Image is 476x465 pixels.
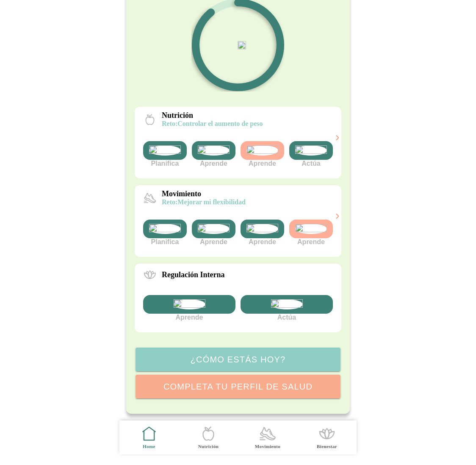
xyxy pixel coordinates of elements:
div: Planifica [143,141,187,167]
div: Aprende [192,141,235,167]
p: Controlar el aumento de peso [162,120,263,128]
div: Aprende [241,141,284,167]
ion-label: Bienestar [317,443,337,450]
p: Mejorar mi flexibilidad [162,198,246,206]
ion-label: Home [143,443,155,450]
div: Actúa [289,141,333,167]
p: Movimiento [162,189,246,198]
span: reto: [162,198,177,206]
p: Regulación Interna [162,270,225,279]
div: Aprende [143,295,235,321]
p: Nutrición [162,111,263,120]
ion-label: Movimiento [255,443,280,450]
div: Planifica [143,220,187,246]
div: Aprende [241,220,284,246]
div: Aprende [289,220,333,246]
div: Actúa [241,295,333,321]
ion-button: ¿Cómo estás hoy? [136,348,340,371]
ion-label: Nutrición [198,443,219,450]
div: Aprende [192,220,235,246]
span: reto: [162,120,177,127]
ion-button: Completa tu perfil de salud [136,375,340,398]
